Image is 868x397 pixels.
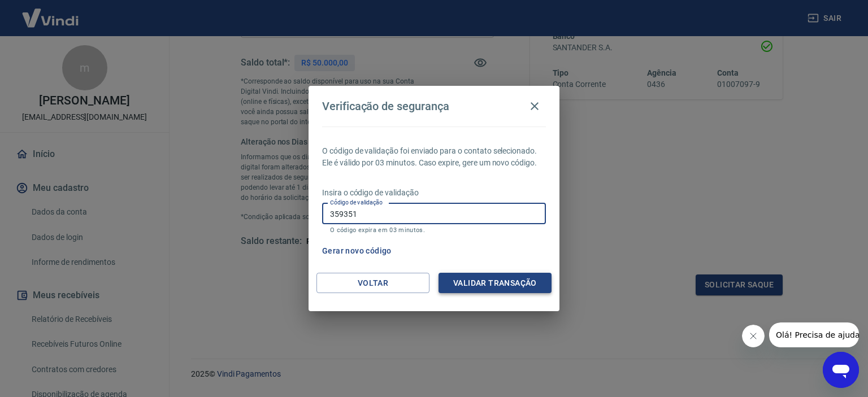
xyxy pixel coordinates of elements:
h4: Verificação de segurança [322,99,449,113]
p: Insira o código de validação [322,187,546,199]
button: Validar transação [439,273,552,294]
iframe: Mensagem da empresa [769,322,859,347]
p: O código de validação foi enviado para o contato selecionado. Ele é válido por 03 minutos. Caso e... [322,145,546,169]
button: Gerar novo código [318,241,396,261]
iframe: Fechar mensagem [742,325,765,347]
iframe: Botão para abrir a janela de mensagens [823,352,859,388]
label: Código de validação [330,198,383,207]
button: Voltar [316,273,429,294]
span: Olá! Precisa de ajuda? [7,8,95,17]
p: O código expira em 03 minutos. [330,226,538,234]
